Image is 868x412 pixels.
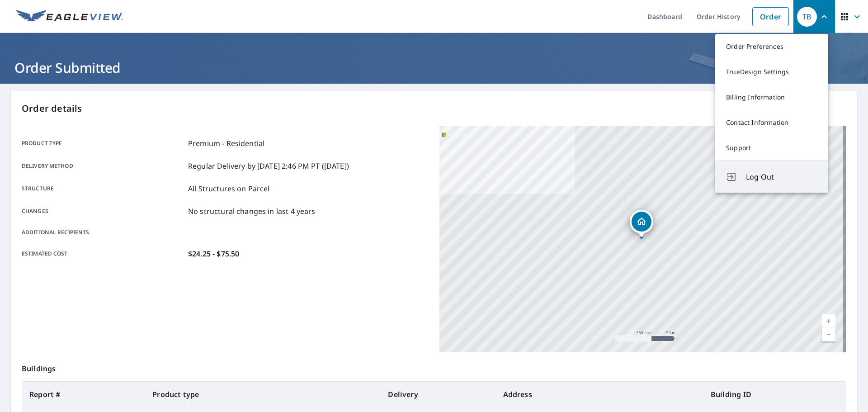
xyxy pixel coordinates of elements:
a: Contact Information [715,110,828,135]
button: Log Out [715,161,828,193]
th: Report # [22,382,145,407]
p: Order details [22,102,846,115]
p: Changes [22,206,184,217]
p: Estimated cost [22,248,184,259]
p: Delivery method [22,161,184,171]
h1: Order Submitted [11,58,857,77]
th: Product type [145,382,381,407]
div: Dropped pin, building 1, Residential property, 112 Larkwood Ln Cary, NC 27518 [630,210,653,238]
p: Product type [22,138,184,149]
p: Regular Delivery by [DATE] 2:46 PM PT ([DATE]) [188,161,349,171]
p: Buildings [22,352,846,381]
a: TrueDesign Settings [715,59,828,85]
img: EV Logo [16,10,123,24]
p: $24.25 - $75.50 [188,248,239,259]
a: Current Level 17, Zoom Out [822,328,835,341]
a: Current Level 17, Zoom In [822,314,835,328]
a: Billing Information [715,85,828,110]
p: All Structures on Parcel [188,183,270,194]
p: Structure [22,183,184,194]
a: Order Preferences [715,34,828,59]
th: Address [496,382,703,407]
a: Support [715,135,828,161]
p: Additional recipients [22,228,184,237]
p: Premium - Residential [188,138,264,149]
div: TB [797,7,817,27]
th: Delivery [381,382,495,407]
span: Log Out [746,171,817,182]
p: No structural changes in last 4 years [188,206,316,217]
a: Order [752,7,789,26]
th: Building ID [703,382,846,407]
